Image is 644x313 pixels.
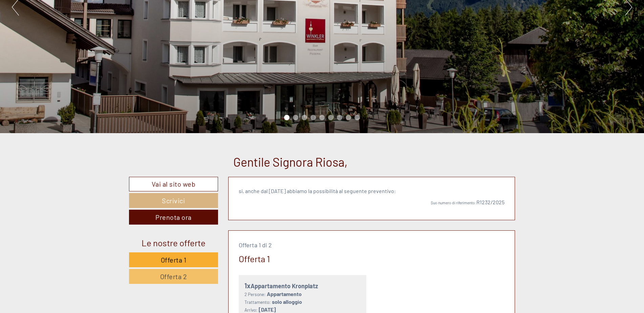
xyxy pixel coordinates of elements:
[239,199,505,206] p: R1232/2025
[259,306,276,313] b: [DATE]
[129,236,218,249] div: Le nostre offerte
[5,18,104,39] div: Buon giorno, come possiamo aiutarla?
[161,256,187,264] span: Offerta 1
[231,175,266,190] button: Invia
[239,187,505,195] p: si, anche dal [DATE] abbiamo la possibilità al seguente preventivo:
[239,252,270,265] div: Offerta 1
[160,272,187,280] span: Offerta 2
[431,200,476,205] span: Suo numero di riferimento:
[10,20,100,25] div: Appartements & Wellness [PERSON_NAME]
[244,281,361,291] div: Appartamento Kronplatz
[244,281,251,290] b: 1x
[267,291,302,297] b: Appartamento
[244,299,271,305] small: Trattamento:
[272,298,302,305] b: solo alloggio
[120,5,146,17] div: lunedì
[129,177,218,191] a: Vai al sito web
[233,155,348,169] h1: Gentile Signora Riosa,
[129,210,218,225] a: Prenota ora
[244,307,258,313] small: Arrivo:
[239,241,272,249] span: Offerta 1 di 2
[129,193,218,208] a: Scrivici
[244,291,266,297] small: 2 Persone:
[10,33,100,38] small: 11:56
